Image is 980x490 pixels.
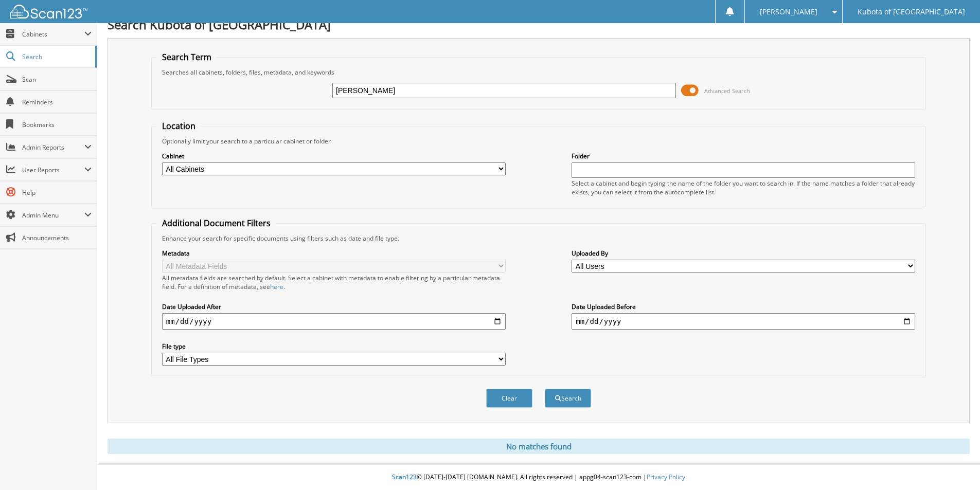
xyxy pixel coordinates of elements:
[162,152,506,160] label: Cabinet
[162,313,506,330] input: start
[572,302,915,311] label: Date Uploaded Before
[545,389,591,408] button: Search
[157,137,920,146] div: Optionally limit your search to a particular cabinet or folder
[22,98,92,106] span: Reminders
[22,143,84,152] span: Admin Reports
[22,188,92,197] span: Help
[108,439,970,454] div: No matches found
[22,120,92,129] span: Bookmarks
[572,152,915,160] label: Folder
[157,217,276,229] legend: Additional Document Filters
[22,52,90,61] span: Search
[929,441,980,490] iframe: Chat Widget
[157,234,920,243] div: Enhance your search for specific documents using filters such as date and file type.
[760,9,817,15] span: [PERSON_NAME]
[270,282,283,291] a: here
[97,465,980,490] div: © [DATE]-[DATE] [DOMAIN_NAME]. All rights reserved | appg04-scan123-com |
[572,249,915,258] label: Uploaded By
[162,274,506,291] div: All metadata fields are searched by default. Select a cabinet with metadata to enable filtering b...
[157,68,920,77] div: Searches all cabinets, folders, files, metadata, and keywords
[858,9,965,15] span: Kubota of [GEOGRAPHIC_DATA]
[486,389,532,408] button: Clear
[572,179,915,196] div: Select a cabinet and begin typing the name of the folder you want to search in. If the name match...
[572,313,915,330] input: end
[108,16,970,33] h1: Search Kubota of [GEOGRAPHIC_DATA]
[22,211,84,220] span: Admin Menu
[22,166,84,174] span: User Reports
[10,5,87,19] img: scan123-logo-white.svg
[647,473,685,481] a: Privacy Policy
[22,233,92,242] span: Announcements
[704,87,750,95] span: Advanced Search
[22,30,84,39] span: Cabinets
[157,51,217,63] legend: Search Term
[392,473,417,481] span: Scan123
[162,342,506,351] label: File type
[162,302,506,311] label: Date Uploaded After
[157,120,201,132] legend: Location
[162,249,506,258] label: Metadata
[22,75,92,84] span: Scan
